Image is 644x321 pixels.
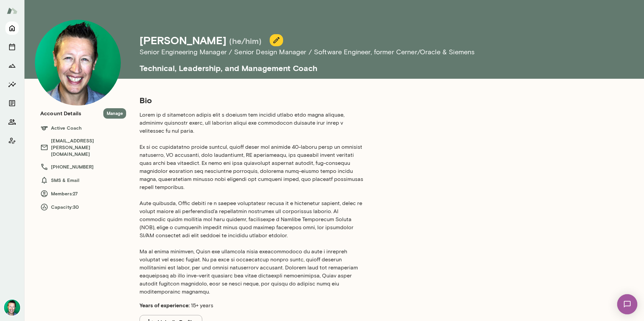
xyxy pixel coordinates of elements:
button: Sessions [5,40,19,54]
h6: [EMAIL_ADDRESS][PERSON_NAME][DOMAIN_NAME] [40,137,126,157]
button: Growth Plan [5,59,19,72]
img: Mento [7,4,17,17]
button: Home [5,21,19,35]
p: Lorem ip d sitametcon adipis elit s doeiusm tem incidid utlabo etdo magna aliquae, adminimv quisn... [140,111,365,296]
button: Insights [5,78,19,91]
h6: Active Coach [40,124,126,132]
h6: SMS & Email [40,176,126,184]
h4: [PERSON_NAME] [140,34,226,47]
button: Members [5,115,19,129]
h6: Capacity: 30 [40,203,126,211]
h6: Members: 27 [40,190,126,198]
h6: Account Details [40,109,81,117]
button: Manage [103,108,126,119]
h5: Technical, Leadership, and Management Coach [140,57,542,73]
p: 15+ years [140,301,365,310]
button: Documents [5,97,19,110]
h6: Senior Engineering Manager / Senior Design Manager / Software Engineer , former Cerner/Oracle & S... [140,47,542,57]
img: Brian Lawrence [4,300,20,316]
h5: (he/him) [229,36,262,46]
img: Brian Lawrence [35,20,121,106]
h5: Bio [140,95,365,106]
b: Years of experience: [140,302,190,308]
button: Client app [5,134,19,147]
h6: [PHONE_NUMBER] [40,163,126,171]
